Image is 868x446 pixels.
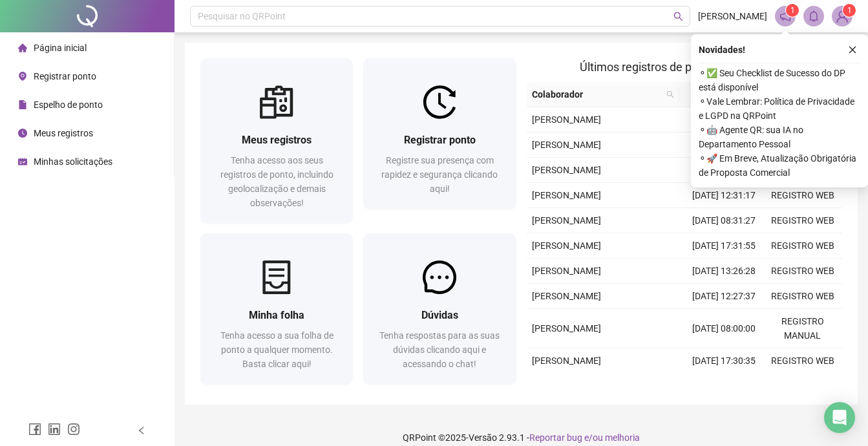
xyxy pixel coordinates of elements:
[763,309,842,348] td: REGISTRO MANUAL
[242,134,312,146] span: Meus registros
[684,284,763,309] td: [DATE] 12:27:37
[200,233,353,384] a: Minha folhaTenha acesso a sua folha de ponto a qualquer momento. Basta clicar aqui!
[580,60,789,74] span: Últimos registros de ponto sincronizados
[843,4,856,17] sup: Atualize o seu contato no menu Meus Dados
[532,215,601,226] span: [PERSON_NAME]
[379,330,500,369] span: Tenha respostas para as suas dúvidas clicando aqui e acessando o chat!
[220,330,333,369] span: Tenha acesso a sua folha de ponto a qualquer momento. Basta clicar aqui!
[532,190,601,200] span: [PERSON_NAME]
[249,309,304,321] span: Minha folha
[34,156,112,167] span: Minhas solicitações
[790,6,795,15] span: 1
[220,155,333,208] span: Tenha acesso aos seus registros de ponto, incluindo geolocalização e demais observações!
[684,183,763,208] td: [DATE] 12:31:17
[532,240,601,251] span: [PERSON_NAME]
[763,233,842,259] td: REGISTRO WEB
[684,309,763,348] td: [DATE] 08:00:00
[699,123,860,151] span: ⚬ 🤖 Agente QR: sua IA no Departamento Pessoal
[666,90,674,98] span: search
[808,10,820,22] span: bell
[28,423,41,436] span: facebook
[763,183,842,208] td: REGISTRO WEB
[18,100,27,109] span: file
[699,151,860,180] span: ⚬ 🚀 Em Breve, Atualização Obrigatória de Proposta Comercial
[363,58,516,209] a: Registrar pontoRegistre sua presença com rapidez e segurança clicando aqui!
[532,291,601,301] span: [PERSON_NAME]
[529,432,640,443] span: Reportar bug e/ou melhoria
[763,348,842,374] td: REGISTRO WEB
[763,208,842,233] td: REGISTRO WEB
[698,9,767,23] span: [PERSON_NAME]
[404,134,476,146] span: Registrar ponto
[532,165,601,175] span: [PERSON_NAME]
[18,72,27,81] span: environment
[532,87,662,101] span: Colaborador
[532,323,601,334] span: [PERSON_NAME]
[34,71,96,81] span: Registrar ponto
[469,432,497,443] span: Versão
[532,356,601,366] span: [PERSON_NAME]
[684,208,763,233] td: [DATE] 08:31:27
[363,233,516,384] a: DúvidasTenha respostas para as suas dúvidas clicando aqui e acessando o chat!
[684,158,763,183] td: [DATE] 13:29:19
[699,94,860,123] span: ⚬ Vale Lembrar: Política de Privacidade e LGPD na QRPoint
[200,58,353,223] a: Meus registrosTenha acesso aos seus registros de ponto, incluindo geolocalização e demais observa...
[34,43,87,53] span: Página inicial
[699,43,745,57] span: Novidades !
[832,6,852,26] img: 81638
[684,348,763,374] td: [DATE] 17:30:35
[848,45,857,54] span: close
[34,128,93,138] span: Meus registros
[18,129,27,138] span: clock-circle
[532,114,601,125] span: [PERSON_NAME]
[381,155,498,194] span: Registre sua presença com rapidez e segurança clicando aqui!
[532,140,601,150] span: [PERSON_NAME]
[18,43,27,52] span: home
[48,423,61,436] span: linkedin
[532,266,601,276] span: [PERSON_NAME]
[684,107,763,133] td: [DATE] 08:31:13
[684,133,763,158] td: [DATE] 17:25:11
[137,426,146,435] span: left
[824,402,855,433] div: Open Intercom Messenger
[684,233,763,259] td: [DATE] 17:31:55
[664,85,677,104] span: search
[779,10,791,22] span: notification
[763,259,842,284] td: REGISTRO WEB
[421,309,458,321] span: Dúvidas
[18,157,27,166] span: schedule
[847,6,852,15] span: 1
[684,259,763,284] td: [DATE] 13:26:28
[684,87,740,101] span: Data/Hora
[67,423,80,436] span: instagram
[679,82,756,107] th: Data/Hora
[763,284,842,309] td: REGISTRO WEB
[699,66,860,94] span: ⚬ ✅ Seu Checklist de Sucesso do DP está disponível
[786,4,799,17] sup: 1
[673,12,683,21] span: search
[34,100,103,110] span: Espelho de ponto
